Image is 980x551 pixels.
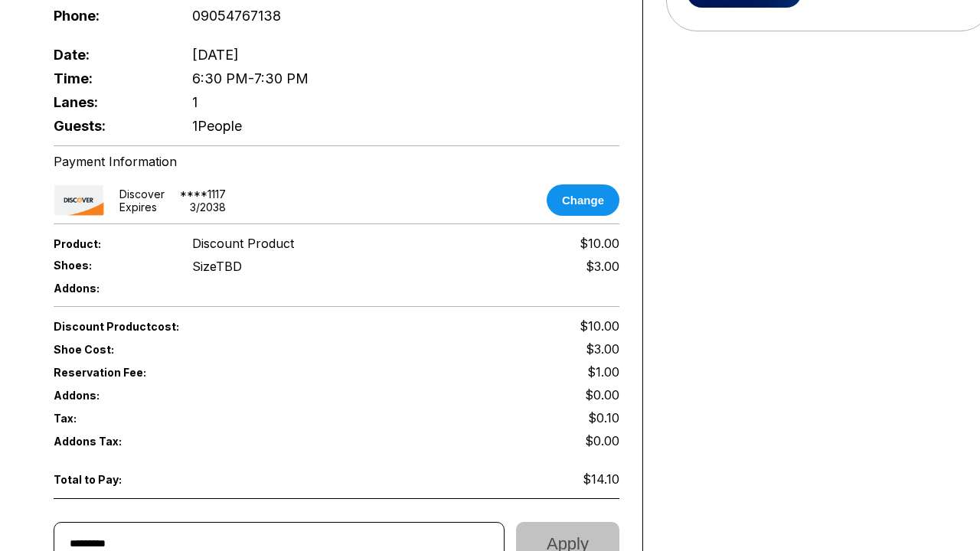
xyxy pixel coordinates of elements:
div: $3.00 [586,259,619,274]
div: Payment Information [54,154,619,169]
span: Discount Product cost: [54,320,337,333]
span: Shoe Cost: [54,343,167,356]
div: Expires [119,201,157,214]
span: $10.00 [580,318,619,334]
span: Guests: [54,118,167,134]
div: discover [119,187,165,201]
span: $1.00 [587,364,619,380]
span: $0.10 [588,410,619,425]
span: Addons Tax: [54,435,167,448]
div: Size TBD [192,259,242,274]
span: 1 People [192,118,242,134]
span: Time: [54,70,167,86]
span: 6:30 PM - 7:30 PM [192,70,309,86]
span: Addons: [54,282,167,295]
span: Phone: [54,8,167,24]
span: Date: [54,47,167,63]
span: Reservation Fee: [54,366,337,379]
span: [DATE] [192,47,239,63]
span: $14.10 [583,471,619,487]
div: 3 / 2038 [190,201,226,214]
span: $3.00 [586,341,619,357]
span: Product: [54,237,167,250]
span: 09054767138 [192,8,281,24]
button: Change [547,184,619,216]
img: card [54,184,104,216]
span: Tax: [54,412,167,425]
span: 1 [192,94,198,110]
span: Discount Product [192,236,294,251]
span: Lanes: [54,94,167,110]
span: Addons: [54,389,167,402]
span: $0.00 [585,387,619,403]
span: Total to Pay: [54,473,167,486]
span: $10.00 [580,236,619,251]
span: $0.00 [585,433,619,448]
span: Shoes: [54,259,167,272]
